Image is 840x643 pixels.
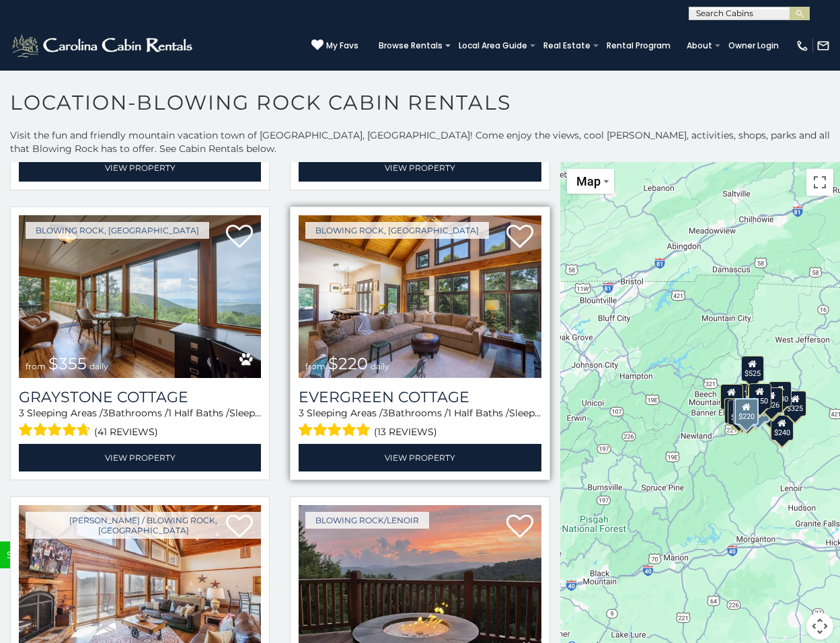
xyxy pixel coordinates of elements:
[94,423,158,441] span: (41 reviews)
[299,215,541,377] a: Evergreen Cottage from $220 daily
[328,354,368,373] span: $220
[806,613,833,640] button: Map camera controls
[19,407,24,419] span: 3
[732,399,755,424] div: $165
[26,512,261,539] a: [PERSON_NAME] / Blowing Rock, [GEOGRAPHIC_DATA]
[305,222,489,239] a: Blowing Rock, [GEOGRAPHIC_DATA]
[305,512,429,529] a: Blowing Rock/Lenoir
[19,215,261,377] a: Graystone Cottage from $355 daily
[26,222,209,239] a: Blowing Rock, [GEOGRAPHIC_DATA]
[299,444,541,471] a: View Property
[806,169,833,196] button: Toggle fullscreen view
[506,223,533,252] a: Add to favorites
[299,154,541,182] a: View Property
[48,354,87,373] span: $355
[299,406,541,441] div: Sleeping Areas / Bathrooms / Sleeps:
[305,361,326,371] span: from
[748,383,771,409] div: $150
[600,36,677,55] a: Rental Program
[768,381,791,407] div: $930
[299,215,541,377] img: Evergreen Cottage
[19,388,261,406] a: Graystone Cottage
[771,415,794,441] div: $240
[537,36,597,55] a: Real Estate
[372,36,449,55] a: Browse Rentals
[816,39,830,52] img: mail-regular-white.png
[26,361,46,371] span: from
[784,391,806,416] div: $325
[299,407,304,419] span: 3
[299,388,541,406] a: Evergreen Cottage
[724,398,747,424] div: $375
[506,513,533,541] a: Add to favorites
[371,361,389,371] span: daily
[452,36,534,55] a: Local Area Guide
[374,423,437,441] span: (13 reviews)
[10,32,196,59] img: White-1-2.png
[311,39,358,52] a: My Favs
[760,387,783,413] div: $226
[19,406,261,441] div: Sleeping Areas / Bathrooms / Sleeps:
[326,40,358,52] span: My Favs
[576,174,601,188] span: Map
[567,169,614,194] button: Change map style
[680,36,719,55] a: About
[19,215,261,377] img: Graystone Cottage
[727,400,750,425] div: $375
[734,398,758,425] div: $220
[383,407,388,419] span: 3
[19,444,261,471] a: View Property
[722,36,786,55] a: Owner Login
[168,407,229,419] span: 1 Half Baths /
[19,154,261,182] a: View Property
[720,384,743,410] div: $400
[741,356,764,381] div: $525
[226,223,253,252] a: Add to favorites
[103,407,108,419] span: 3
[448,407,509,419] span: 1 Half Baths /
[796,39,809,52] img: phone-regular-white.png
[89,361,108,371] span: daily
